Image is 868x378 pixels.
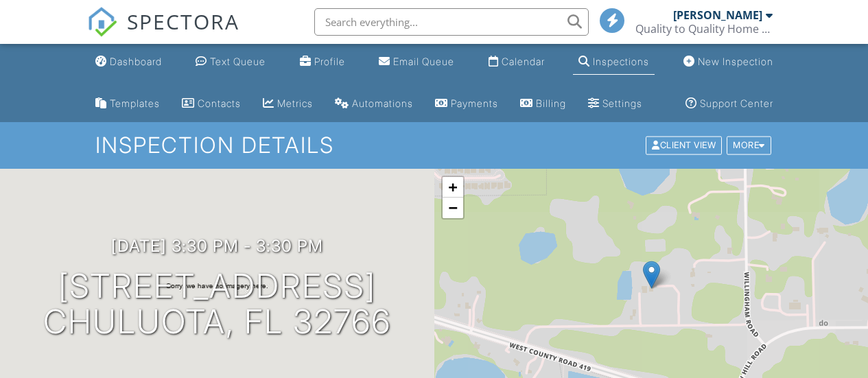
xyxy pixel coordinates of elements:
[90,49,167,75] a: Dashboard
[727,137,771,155] div: More
[198,97,241,109] div: Contacts
[176,91,246,117] a: Contacts
[87,19,239,47] a: SPECTORA
[373,49,460,75] a: Email Queue
[277,97,313,109] div: Metrics
[451,97,498,109] div: Payments
[314,56,345,67] div: Profile
[700,97,773,109] div: Support Center
[502,56,545,67] div: Calendar
[352,97,413,109] div: Automations
[602,97,642,109] div: Settings
[644,139,725,150] a: Client View
[673,8,762,22] div: [PERSON_NAME]
[573,49,655,75] a: Inspections
[698,56,773,67] div: New Inspection
[443,198,463,218] a: Zoom out
[110,97,160,109] div: Templates
[536,97,566,109] div: Billing
[314,8,589,36] input: Search everything...
[646,137,722,155] div: Client View
[87,7,117,37] img: The Best Home Inspection Software - Spectora
[678,49,779,75] a: New Inspection
[680,91,779,117] a: Support Center
[443,177,463,198] a: Zoom in
[483,49,550,75] a: Calendar
[43,268,391,341] h1: [STREET_ADDRESS] Chuluota, FL 32766
[90,91,165,117] a: Templates
[583,91,648,117] a: Settings
[110,56,162,67] div: Dashboard
[430,91,504,117] a: Payments
[515,91,572,117] a: Billing
[393,56,454,67] div: Email Queue
[111,237,323,255] h3: [DATE] 3:30 pm - 3:30 pm
[329,91,419,117] a: Automations (Basic)
[190,49,271,75] a: Text Queue
[210,56,266,67] div: Text Queue
[593,56,649,67] div: Inspections
[127,7,239,36] span: SPECTORA
[294,49,351,75] a: Company Profile
[95,133,772,157] h1: Inspection Details
[257,91,318,117] a: Metrics
[635,22,773,36] div: Quality to Quality Home Services & Inspections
